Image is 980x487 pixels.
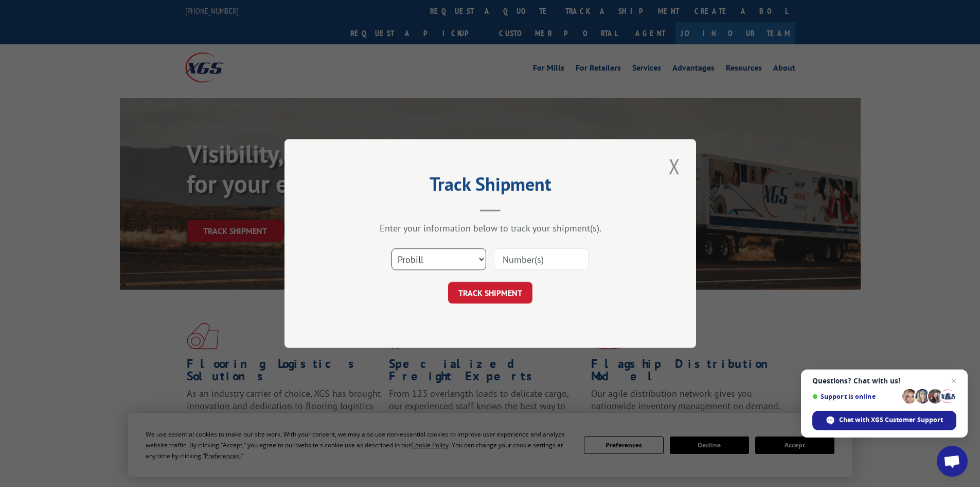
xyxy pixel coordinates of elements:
[812,411,956,430] span: Chat with XGS Customer Support
[812,377,956,385] span: Questions? Chat with us!
[666,152,683,180] button: Close modal
[839,415,943,425] span: Chat with XGS Customer Support
[494,248,589,270] input: Number(s)
[812,393,899,400] span: Support is online
[937,446,968,477] a: Open chat
[448,282,532,304] button: TRACK SHIPMENT
[336,177,645,196] h2: Track Shipment
[336,222,645,234] div: Enter your information below to track your shipment(s).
